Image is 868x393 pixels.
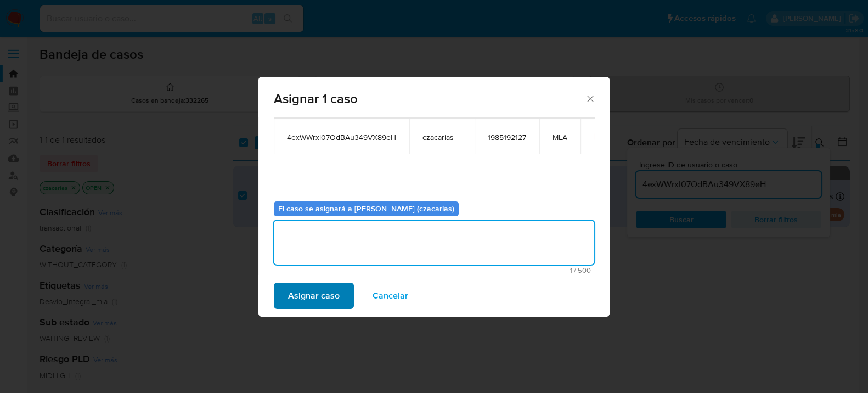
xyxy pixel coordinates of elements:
[274,92,585,105] span: Asignar 1 caso
[258,77,610,317] div: assign-modal
[278,203,454,214] b: El caso se asignará a [PERSON_NAME] (czacarias)
[585,93,595,103] button: Cerrar ventana
[288,284,340,308] span: Asignar caso
[274,283,354,309] button: Asignar caso
[287,132,396,142] span: 4exWWrxl07OdBAu349VX89eH
[553,132,567,142] span: MLA
[277,267,591,274] span: Máximo 500 caracteres
[422,132,461,142] span: czacarias
[594,130,607,143] button: icon-button
[488,132,526,142] span: 1985192127
[358,283,422,309] button: Cancelar
[373,284,408,308] span: Cancelar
